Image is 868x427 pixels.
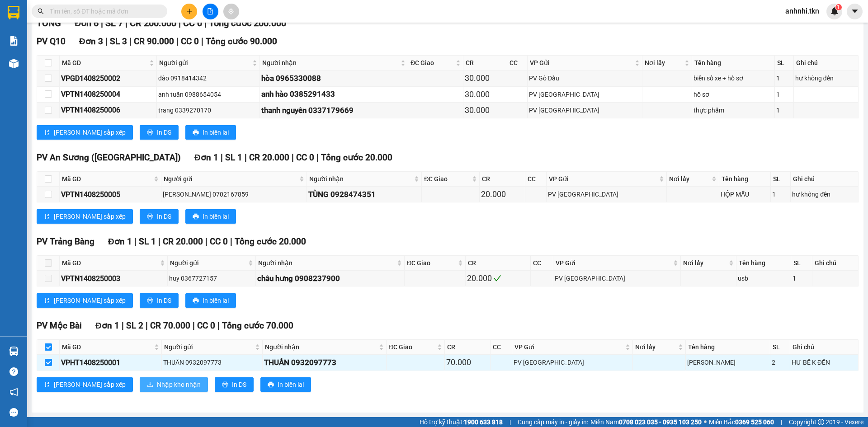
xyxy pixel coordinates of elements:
[9,36,19,46] img: solution-icon
[778,5,826,17] span: anhnhi.tkn
[62,58,147,68] span: Mã GD
[61,73,155,84] div: VPGD1408250002
[44,129,50,136] span: sort-ascending
[60,87,157,103] td: VPTN1408250004
[481,188,524,201] div: 20.000
[818,419,824,425] span: copyright
[209,18,286,28] span: Tổng cước 200.000
[158,105,258,115] div: trang 0339270170
[157,127,171,137] span: In DS
[480,172,525,187] th: CR
[230,236,232,247] span: |
[309,174,413,184] span: Người nhận
[61,189,160,200] div: VPTN1408250005
[261,88,407,100] div: anh hào 0385291433
[108,236,132,247] span: Đơn 1
[407,258,456,268] span: ĐC Giao
[54,380,126,389] span: [PERSON_NAME] sắp xếp
[61,104,155,116] div: VPTN1408250006
[203,127,229,137] span: In biên lai
[792,189,857,199] div: hư không đền
[38,8,44,14] span: search
[792,357,857,367] div: HƯ BỂ K ĐỀN
[157,211,171,221] span: In DS
[547,187,667,202] td: PV Tây Ninh
[738,273,789,283] div: usb
[217,320,220,331] span: |
[514,342,623,352] span: VP Gửi
[232,380,246,389] span: In DS
[105,36,108,47] span: |
[493,274,501,282] span: check
[157,296,171,305] span: In DS
[257,272,403,285] div: châu hưng 0908237900
[228,8,234,14] span: aim
[203,211,229,221] span: In biên lai
[389,342,435,352] span: ĐC Giao
[491,340,512,355] th: CC
[464,418,503,426] strong: 1900 633 818
[548,189,665,199] div: PV [GEOGRAPHIC_DATA]
[37,320,82,331] span: PV Mộc Bài
[835,4,842,10] sup: 1
[37,209,133,224] button: sort-ascending[PERSON_NAME] sắp xếp
[194,152,218,163] span: Đơn 1
[686,340,770,355] th: Tên hàng
[791,172,859,187] th: Ghi chú
[185,293,236,308] button: printerIn biên lai
[445,340,491,355] th: CR
[776,105,792,115] div: 1
[223,4,239,19] button: aim
[265,342,377,352] span: Người nhận
[772,357,788,367] div: 2
[683,258,727,268] span: Nơi lấy
[62,258,158,268] span: Mã GD
[549,174,657,184] span: VP Gửi
[528,87,642,103] td: PV Tây Ninh
[176,36,179,47] span: |
[467,272,529,285] div: 20.000
[37,293,133,308] button: sort-ascending[PERSON_NAME] sắp xếp
[37,377,133,392] button: sort-ascending[PERSON_NAME] sắp xếp
[130,18,176,28] span: CR 200.000
[140,125,179,140] button: printerIn DS
[525,172,547,187] th: CC
[157,380,201,389] span: Nhập kho nhận
[772,189,789,199] div: 1
[158,89,258,99] div: anh tuấn 0988654054
[163,236,203,247] span: CR 20.000
[851,7,859,15] span: caret-down
[693,89,773,99] div: hồ sơ
[8,6,19,19] img: logo-vxr
[105,18,123,28] span: SL 7
[54,211,126,221] span: [PERSON_NAME] sắp xếp
[693,105,773,115] div: thực phẩm
[164,174,297,184] span: Người gửi
[260,377,311,392] button: printerIn biên lai
[134,36,174,47] span: CR 90.000
[37,125,133,140] button: sort-ascending[PERSON_NAME] sắp xếp
[61,357,160,368] div: VPHT1408250001
[164,342,253,352] span: Người gửi
[193,213,199,221] span: printer
[719,172,771,187] th: Tên hàng
[316,152,319,163] span: |
[193,320,195,331] span: |
[262,58,399,68] span: Người nhận
[529,73,641,83] div: PV Gò Dầu
[147,381,153,389] span: download
[140,293,179,308] button: printerIn DS
[203,296,229,305] span: In biên lai
[44,297,50,305] span: sort-ascending
[308,188,420,201] div: TÙNG 0928474351
[687,357,769,367] div: [PERSON_NAME]
[235,236,306,247] span: Tổng cước 20.000
[147,129,153,136] span: printer
[465,72,505,84] div: 30.000
[44,381,50,389] span: sort-ascending
[296,152,314,163] span: CC 0
[110,36,127,47] span: SL 3
[181,4,197,19] button: plus
[60,103,157,118] td: VPTN1408250006
[258,258,395,268] span: Người nhận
